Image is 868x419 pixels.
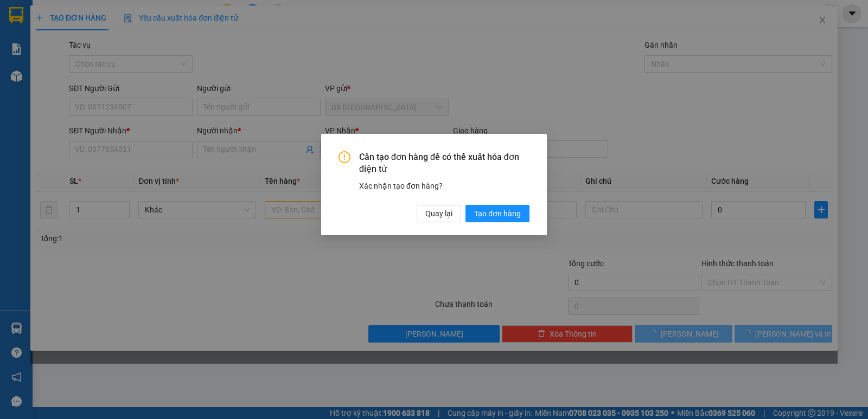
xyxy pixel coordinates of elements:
[474,208,521,220] span: Tạo đơn hàng
[359,151,529,176] span: Cần tạo đơn hàng để có thể xuất hóa đơn điện tử
[339,151,350,163] span: exclamation-circle
[417,205,461,222] button: Quay lại
[465,205,529,222] button: Tạo đơn hàng
[425,208,452,220] span: Quay lại
[359,180,529,192] div: Xác nhận tạo đơn hàng?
